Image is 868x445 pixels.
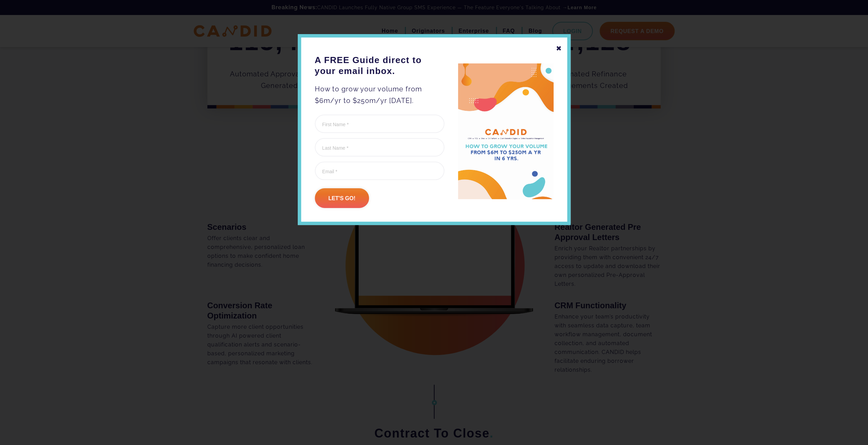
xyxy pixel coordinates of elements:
input: Email * [315,162,444,180]
h3: A FREE Guide direct to your email inbox. [315,55,444,76]
p: How to grow your volume from $6m/yr to $250m/yr [DATE]. [315,83,444,106]
input: Let's go! [315,188,369,208]
img: A FREE Guide direct to your email inbox. [458,63,554,199]
input: Last Name * [315,138,444,157]
div: ✖ [556,43,562,54]
input: First Name * [315,115,444,133]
